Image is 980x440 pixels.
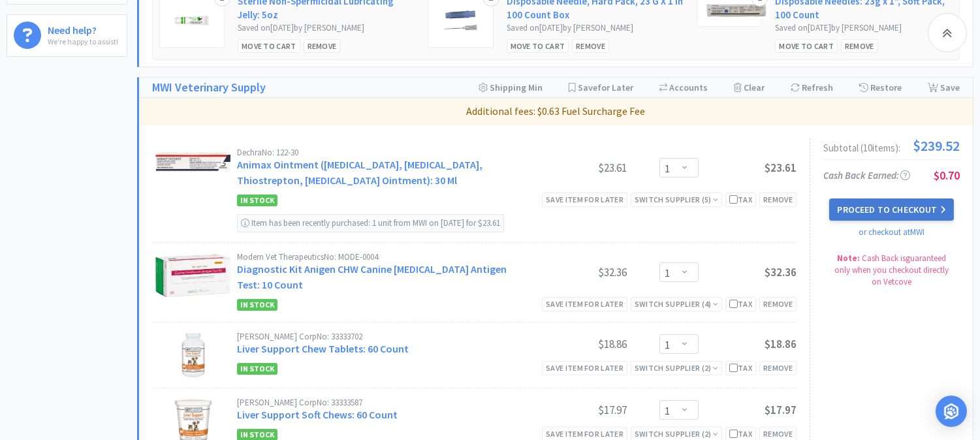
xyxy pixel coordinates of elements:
[859,227,925,238] a: or checkout at MWI
[529,336,627,352] div: $18.86
[859,78,902,97] div: Restore
[913,138,960,153] span: $239.52
[435,1,486,40] img: 4eff62452e174ccb9a91d01bd17ca8b1_287434.png
[837,253,860,264] strong: Note:
[237,253,529,261] div: Modern Vet Therapeutics No: MODE-0004
[237,262,507,291] a: Diagnostic Kit Anigen CHW Canine [MEDICAL_DATA] Antigen Test: 10 Count
[635,298,718,310] div: Switch Supplier ( 4 )
[237,398,529,407] div: [PERSON_NAME] Corp No: 33333587
[154,253,232,298] img: 54f8580adc1e4deb9a5f8d27c0e94767_12178.png
[928,78,960,97] div: Save
[529,264,627,280] div: $32.36
[507,39,569,53] div: Move to Cart
[759,297,797,311] div: Remove
[791,78,833,97] div: Refresh
[542,361,627,375] div: Save item for later
[759,193,797,206] div: Remove
[759,361,797,375] div: Remove
[729,298,752,310] div: Tax
[48,35,118,48] p: We're happy to assist!
[144,103,968,120] p: Additional fees: $0.63 Fuel Surcharge Fee
[829,198,953,221] button: Proceed to Checkout
[237,342,409,355] a: Liver Support Chew Tablets: 60 Count
[834,253,949,287] span: Cash Back is guaranteed only when you checkout directly on Vetcove
[170,332,216,378] img: 7abdb08c641747188e1a23fb02ec84a8_7579.png
[765,403,797,417] span: $17.97
[238,22,415,35] div: Saved on [DATE] by [PERSON_NAME]
[48,22,118,35] h6: Need help?
[635,428,718,440] div: Switch Supplier ( 2 )
[238,39,300,53] div: Move to Cart
[729,428,752,440] div: Tax
[237,148,529,157] div: Dechra No: 122-30
[704,1,769,20] img: 1d77b357d7e749db87f8999ed8271525_233827.png
[152,78,266,97] a: MWI Veterinary Supply
[823,138,960,153] div: Subtotal ( 10 item s ):
[237,195,277,206] span: In Stock
[542,193,627,206] div: Save item for later
[765,337,797,351] span: $18.86
[635,362,718,374] div: Switch Supplier ( 2 )
[775,22,953,35] div: Saved on [DATE] by [PERSON_NAME]
[172,1,212,40] img: 1ea0165500a1492096a3d27c3328feff_26748.png
[841,39,878,53] div: Remove
[152,148,234,176] img: e8673b4608f0435a817b774ce86291d1_17963.png
[775,39,838,53] div: Move to Cart
[936,396,967,427] div: Open Intercom Messenger
[934,168,960,183] span: $0.70
[659,78,708,97] div: Accounts
[729,362,752,374] div: Tax
[729,193,752,206] div: Tax
[237,363,277,375] span: In Stock
[237,299,277,311] span: In Stock
[578,82,633,93] span: Save for Later
[479,78,543,97] div: Shipping Min
[823,169,910,181] span: Cash Back Earned :
[542,297,627,311] div: Save item for later
[765,265,797,279] span: $32.36
[529,160,627,176] div: $23.61
[765,161,797,175] span: $23.61
[237,158,482,187] a: Animax Ointment ([MEDICAL_DATA], [MEDICAL_DATA], Thiostrepton, [MEDICAL_DATA] Ointment): 30 Ml
[635,193,718,206] div: Switch Supplier ( 5 )
[237,332,529,341] div: [PERSON_NAME] Corp No: 33333702
[304,39,341,53] div: Remove
[237,214,504,232] div: Item has been recently purchased: 1 unit from MWI on [DATE] for $23.61
[507,22,684,35] div: Saved on [DATE] by [PERSON_NAME]
[734,78,765,97] div: Clear
[529,402,627,418] div: $17.97
[572,39,609,53] div: Remove
[237,408,398,421] a: Liver Support Soft Chews: 60 Count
